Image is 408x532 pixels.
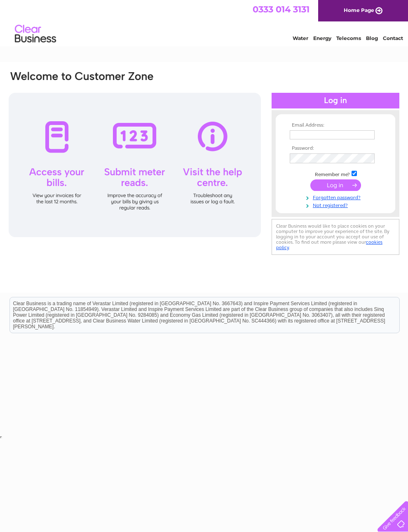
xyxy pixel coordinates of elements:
a: Forgotten password? [290,193,383,201]
div: Clear Business is a trading name of Verastar Limited (registered in [GEOGRAPHIC_DATA] No. 3667643... [10,5,399,40]
th: Email Address: [288,122,383,128]
a: Blog [366,35,378,41]
div: Clear Business would like to place cookies on your computer to improve your experience of the sit... [272,219,399,255]
input: Submit [310,179,361,191]
th: Password: [288,146,383,151]
a: 0333 014 3131 [253,4,310,14]
a: Contact [383,35,403,41]
img: logo.png [14,21,56,47]
a: cookies policy [276,239,382,250]
a: Telecoms [336,35,361,41]
a: Not registered? [290,201,383,209]
td: Remember me? [288,169,383,178]
a: Water [293,35,308,41]
a: Energy [313,35,331,41]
